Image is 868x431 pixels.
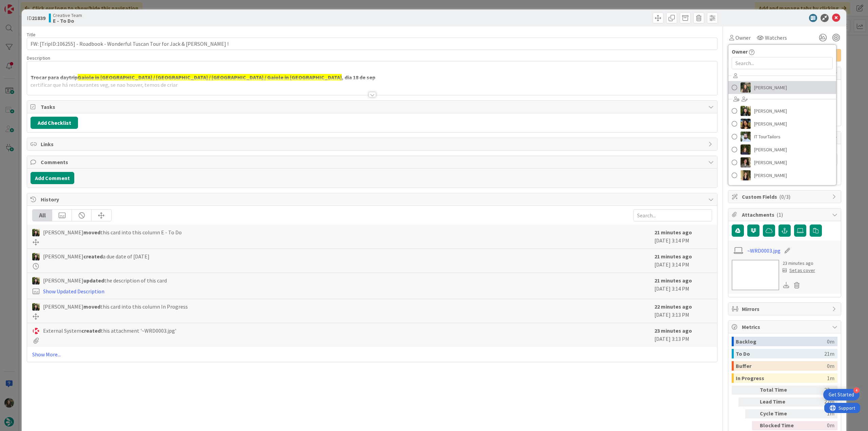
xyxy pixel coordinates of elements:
[760,397,797,407] div: Lead Time
[654,303,692,310] b: 22 minutes ago
[735,34,751,42] span: Owner
[760,409,797,418] div: Cycle Time
[736,337,827,346] div: Backlog
[741,157,751,168] img: MS
[741,144,751,155] img: MC
[83,277,104,284] b: updated
[27,38,717,50] input: type card name here...
[32,303,40,311] img: BC
[800,386,834,395] div: 22m
[654,302,712,319] div: [DATE] 3:13 PM
[53,13,82,18] span: Creative Team
[741,119,751,129] img: DR
[41,103,705,111] span: Tasks
[32,327,40,335] img: ES
[728,81,836,94] a: IG[PERSON_NAME]
[41,158,705,166] span: Comments
[32,253,40,260] img: BC
[754,119,787,129] span: [PERSON_NAME]
[742,323,829,331] span: Metrics
[43,302,188,311] span: [PERSON_NAME] this card into this column In Progress
[654,228,712,245] div: [DATE] 3:14 PM
[754,157,787,168] span: [PERSON_NAME]
[41,195,705,203] span: History
[736,361,827,371] div: Buffer
[823,389,860,400] div: Open Get Started checklist, remaining modules: 4
[829,391,854,398] div: Get Started
[754,132,781,142] span: IT TourTailors
[32,350,712,358] a: Show More...
[31,172,74,184] button: Add Comment
[654,276,712,295] div: [DATE] 3:14 PM
[776,211,783,218] span: ( 1 )
[754,82,787,93] span: [PERSON_NAME]
[783,267,815,274] div: Set as cover
[741,132,751,142] img: IT
[800,409,834,418] div: 1m
[32,15,45,21] b: 21839
[853,387,860,393] div: 4
[41,140,705,148] span: Links
[83,229,100,236] b: moved
[14,1,31,9] span: Support
[827,373,834,383] div: 1m
[827,337,834,346] div: 0m
[765,34,787,42] span: Watchers
[736,373,827,383] div: In Progress
[43,327,176,335] span: External System this attachment '~WRD0003.jpg'
[43,228,182,236] span: [PERSON_NAME] this card into this column E - To Do
[728,104,836,117] a: BC[PERSON_NAME]
[83,253,103,260] b: created
[83,303,100,310] b: moved
[43,276,167,285] span: [PERSON_NAME] the description of this card
[27,14,45,22] span: ID
[741,106,751,116] img: BC
[783,260,815,267] div: 23 minutes ago
[741,170,751,180] img: SP
[728,169,836,182] a: SP[PERSON_NAME]
[31,117,78,129] button: Add Checklist
[633,209,712,221] input: Search...
[732,47,748,56] span: Owner
[32,277,40,285] img: BC
[27,55,50,61] span: Description
[654,252,712,269] div: [DATE] 3:14 PM
[654,327,692,334] b: 23 minutes ago
[31,74,78,81] strong: Trocar para daytrip
[741,82,751,93] img: IG
[81,327,101,334] b: created
[800,421,834,430] div: 0m
[732,57,833,69] input: Search...
[783,281,790,290] div: Download
[728,143,836,156] a: MC[PERSON_NAME]
[654,277,692,284] b: 21 minutes ago
[754,170,787,180] span: [PERSON_NAME]
[78,74,342,81] strong: Gaiole in [GEOGRAPHIC_DATA] / [GEOGRAPHIC_DATA] / [GEOGRAPHIC_DATA] / Gaiole in [GEOGRAPHIC_DATA]
[33,210,52,221] div: All
[43,252,150,260] span: [PERSON_NAME] a due date of [DATE]
[654,253,692,260] b: 21 minutes ago
[800,397,834,407] div: 22m
[43,288,104,295] a: Show Updated Description
[827,361,834,371] div: 0m
[728,156,836,169] a: MS[PERSON_NAME]
[654,229,692,236] b: 21 minutes ago
[754,106,787,116] span: [PERSON_NAME]
[32,229,40,236] img: BC
[736,349,824,358] div: To Do
[342,74,375,81] strong: , dia 18 de sep
[779,193,790,200] span: ( 0/3 )
[754,144,787,155] span: [PERSON_NAME]
[27,32,36,38] label: Title
[654,327,712,344] div: [DATE] 3:13 PM
[760,386,797,395] div: Total Time
[760,421,797,430] div: Blocked Time
[53,18,82,23] b: E - To Do
[824,349,834,358] div: 21m
[728,130,836,143] a: ITIT TourTailors
[728,117,836,130] a: DR[PERSON_NAME]
[742,211,829,219] span: Attachments
[747,247,781,255] a: ~WRD0003.jpg
[742,305,829,313] span: Mirrors
[742,193,829,201] span: Custom Fields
